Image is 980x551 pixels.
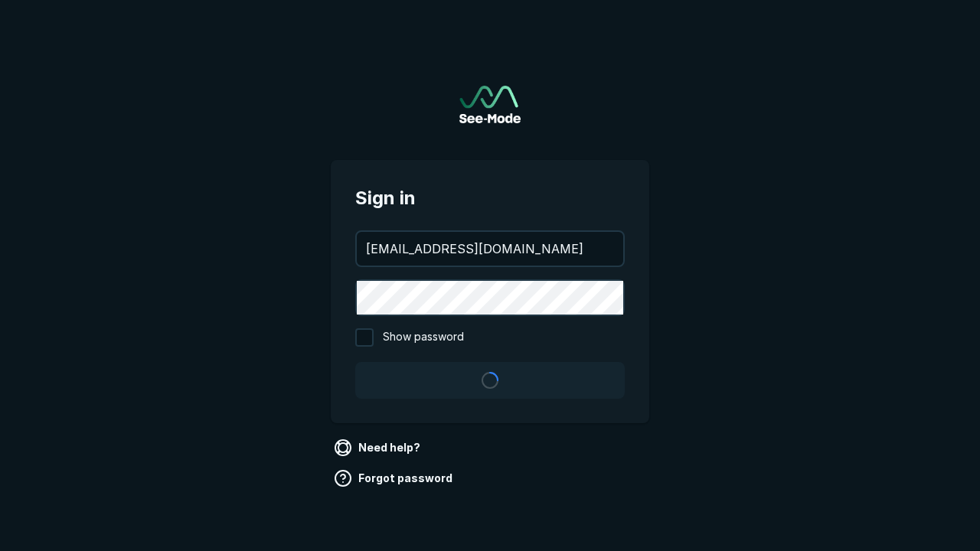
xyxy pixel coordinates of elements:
a: Need help? [331,435,426,460]
input: your@email.com [357,232,623,266]
img: See-Mode Logo [459,86,521,123]
span: Show password [383,328,464,347]
a: Forgot password [331,466,459,491]
a: Go to sign in [459,86,521,123]
span: Sign in [355,184,625,212]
